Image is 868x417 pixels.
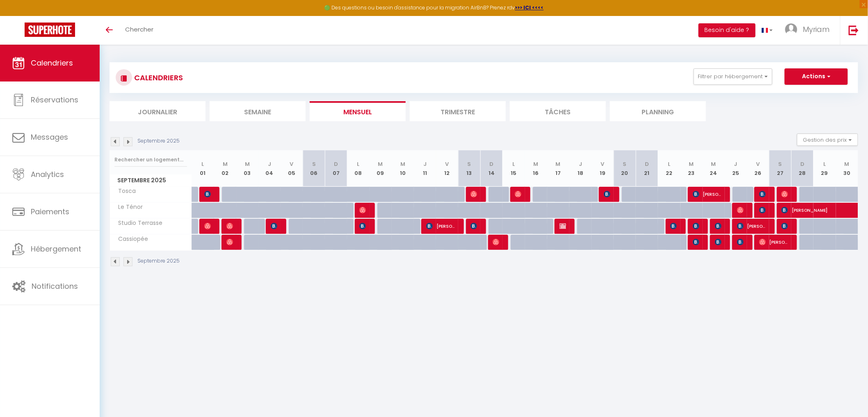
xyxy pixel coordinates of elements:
span: [PERSON_NAME] [560,218,567,234]
abbr: L [824,160,826,168]
span: [PERSON_NAME] [715,234,722,250]
span: von [PERSON_NAME] [271,218,278,234]
span: Le Ténor [111,203,145,212]
th: 07 [325,150,347,187]
th: 09 [370,150,392,187]
span: [PERSON_NAME] [759,186,767,202]
th: 27 [769,150,791,187]
abbr: V [756,160,760,168]
span: Réservations [31,95,78,105]
abbr: M [845,160,850,168]
abbr: S [312,160,316,168]
span: [PERSON_NAME] [515,186,522,202]
abbr: L [202,160,204,168]
span: Calendriers [31,58,73,68]
button: Filtrer par hébergement [694,68,772,85]
span: [PERSON_NAME] [204,218,212,234]
abbr: D [800,160,804,168]
span: Tosca [111,187,142,196]
span: Notifications [32,281,78,291]
th: 17 [547,150,569,187]
th: 23 [681,150,703,187]
button: Besoin d'aide ? [699,23,756,37]
span: [PERSON_NAME] [759,202,767,218]
span: [PERSON_NAME] [759,234,789,250]
th: 28 [791,150,813,187]
abbr: S [623,160,627,168]
th: 29 [813,150,836,187]
span: Roro [PERSON_NAME] [493,234,500,250]
span: [PERSON_NAME] [693,234,700,250]
span: [PERSON_NAME] [426,218,456,234]
img: Super Booking [25,23,75,37]
th: 18 [569,150,592,187]
abbr: M [689,160,694,168]
p: Septembre 2025 [137,257,180,265]
abbr: J [423,160,427,168]
li: Semaine [210,101,306,121]
li: Tâches [510,101,606,121]
th: 10 [392,150,414,187]
abbr: M [711,160,716,168]
abbr: L [668,160,671,168]
th: 14 [480,150,503,187]
a: >>> ICI <<<< [515,4,544,11]
span: [PERSON_NAME] [737,234,745,250]
span: [PERSON_NAME] [781,186,789,202]
input: Rechercher un logement... [114,152,187,167]
th: 11 [414,150,436,187]
th: 06 [303,150,325,187]
li: Trimestre [410,101,506,121]
span: [PERSON_NAME] [226,234,234,250]
button: Gestion des prix [797,134,858,146]
th: 13 [458,150,480,187]
span: [PERSON_NAME] [359,202,367,218]
abbr: V [601,160,605,168]
abbr: L [357,160,360,168]
abbr: S [468,160,471,168]
abbr: M [378,160,383,168]
span: Studio Terrasse [111,219,165,228]
span: Analytics [31,169,64,179]
th: 04 [258,150,281,187]
th: 19 [592,150,614,187]
span: [PERSON_NAME] [204,186,212,202]
abbr: J [734,160,738,168]
th: 02 [214,150,236,187]
abbr: J [268,160,271,168]
abbr: M [556,160,561,168]
th: 30 [836,150,858,187]
span: Messages [31,132,68,142]
th: 25 [725,150,747,187]
th: 22 [658,150,680,187]
button: Actions [785,68,848,85]
span: [PERSON_NAME] [693,186,722,202]
img: ... [785,23,797,36]
th: 08 [347,150,369,187]
th: 15 [503,150,525,187]
abbr: M [400,160,405,168]
th: 03 [236,150,258,187]
li: Planning [610,101,706,121]
span: [PERSON_NAME] [781,218,789,234]
span: [PERSON_NAME] [737,202,745,218]
span: [PERSON_NAME] [471,186,478,202]
a: Chercher [119,16,160,45]
span: [PERSON_NAME] [359,218,367,234]
abbr: M [534,160,539,168]
img: logout [849,25,859,35]
span: [PERSON_NAME] [670,218,678,234]
abbr: D [334,160,338,168]
span: Chercher [125,25,153,34]
li: Journalier [110,101,206,121]
span: Septembre 2025 [110,175,192,186]
span: Paiements [31,206,69,217]
span: Hébergement [31,244,81,254]
th: 05 [281,150,303,187]
abbr: M [223,160,228,168]
th: 21 [636,150,658,187]
abbr: M [245,160,250,168]
span: [PERSON_NAME] [693,218,700,234]
a: ... Myriam [779,16,840,45]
